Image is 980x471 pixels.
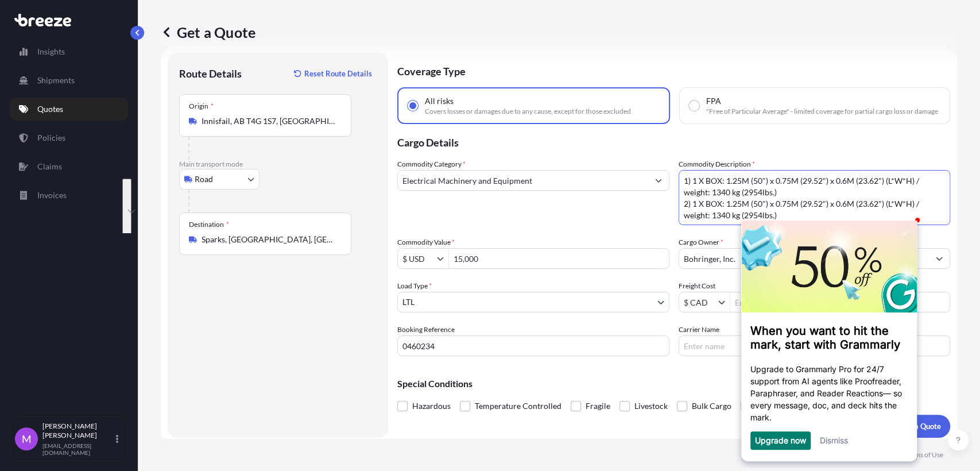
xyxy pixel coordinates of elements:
input: Enter name [679,335,951,356]
input: Type amount [449,248,669,269]
span: Hazardous [412,397,451,415]
input: FPA"Free of Particular Average" - limited coverage for partial cargo loss or damage [689,101,699,111]
button: Select transport [179,169,259,190]
a: Claims [10,155,128,178]
span: LTL [402,296,415,308]
a: Insights [10,40,128,63]
label: Commodity Category [397,159,466,170]
label: Carrier Name [679,324,719,335]
label: Cargo Owner [679,237,723,248]
p: Insights [37,46,65,57]
a: Invoices [10,184,128,207]
p: Shipments [37,75,75,86]
p: Cargo Details [397,124,950,159]
textarea: To enrich screen reader interactions, please activate Accessibility in Grammarly extension settings [679,170,951,225]
input: Destination [202,234,337,245]
a: Policies [10,126,128,149]
span: "Free of Particular Average" - limited coverage for partial cargo loss or damage [706,107,938,116]
input: Your internal reference [397,335,669,356]
p: Coverage Type [397,53,950,87]
p: Special Conditions [397,379,950,388]
p: Policies [37,132,65,144]
p: Claims [37,161,62,172]
p: [PERSON_NAME] [PERSON_NAME] [42,422,114,440]
button: Reset Route Details [288,64,377,83]
span: Temperature Controlled [475,397,561,415]
a: Shipments [10,69,128,92]
p: Route Details [179,67,242,80]
div: Origin [189,102,214,111]
p: Reset Route Details [304,68,372,79]
button: Show suggestions [437,253,448,264]
p: Quotes [37,103,63,115]
a: Quotes [10,98,128,121]
span: All risks [425,95,454,107]
span: M [22,433,32,445]
p: [EMAIL_ADDRESS][DOMAIN_NAME] [42,442,114,456]
button: Show suggestions [929,248,950,269]
span: FPA [706,95,721,107]
a: Dismiss [85,215,113,225]
input: Origin [202,115,337,127]
button: Show suggestions [648,170,669,191]
p: Invoices [37,190,67,201]
span: Livestock [634,397,668,415]
span: Bulk Cargo [692,397,731,415]
a: Terms of Use [905,450,943,460]
h3: When you want to hit the mark, start with Grammarly [16,103,173,131]
span: Fragile [586,397,610,415]
input: Enter amount [730,292,950,312]
a: Upgrade now [20,215,71,225]
label: Commodity Value [397,237,455,248]
input: Select a commodity type [398,170,648,191]
p: Upgrade to Grammarly Pro for 24/7 support from AI agents like Proofreader, Paraphraser, and Reade... [16,142,173,203]
span: Load Type [397,280,432,292]
input: Freight Cost [679,292,718,312]
label: Booking Reference [397,324,455,335]
button: LTL [397,292,669,312]
img: close_x_white.png [167,10,172,16]
label: Freight Cost [679,280,715,292]
input: Full name [679,248,929,269]
p: Main transport mode [179,160,377,169]
input: Commodity Value [398,248,437,269]
div: Destination [189,220,229,229]
span: Covers losses or damages due to any cause, except for those excluded [425,107,631,116]
p: Get a Quote [161,23,255,41]
button: Show suggestions [718,296,730,308]
span: Road [195,173,213,185]
input: All risksCovers losses or damages due to any cause, except for those excluded [408,101,418,111]
label: Commodity Description [679,159,755,170]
